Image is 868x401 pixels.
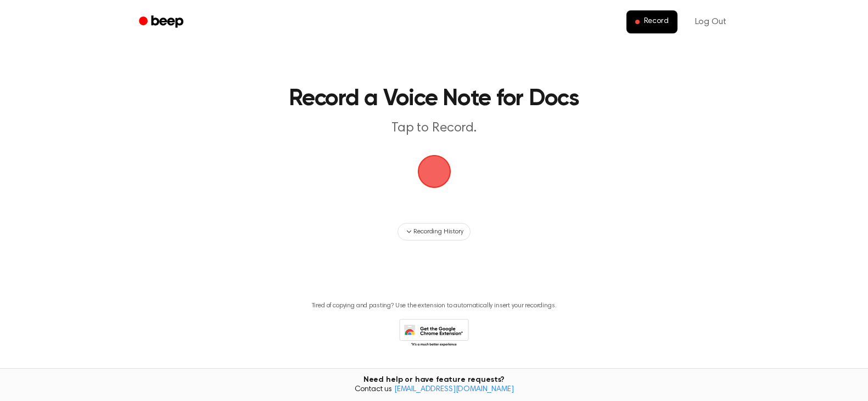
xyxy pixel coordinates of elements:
img: Beep Logo [418,155,451,188]
p: Tap to Record. [223,119,645,138]
a: [EMAIL_ADDRESS][DOMAIN_NAME] [394,386,514,393]
button: Recording History [397,223,470,240]
span: Record [644,17,669,27]
button: Record [626,10,677,33]
a: Beep [131,12,193,33]
a: Log Out [684,9,737,35]
p: Tired of copying and pasting? Use the extension to automatically insert your recordings. [312,302,557,310]
h1: Record a Voice Note for Docs [153,88,715,111]
span: Contact us [7,385,861,395]
span: Recording History [413,227,463,237]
